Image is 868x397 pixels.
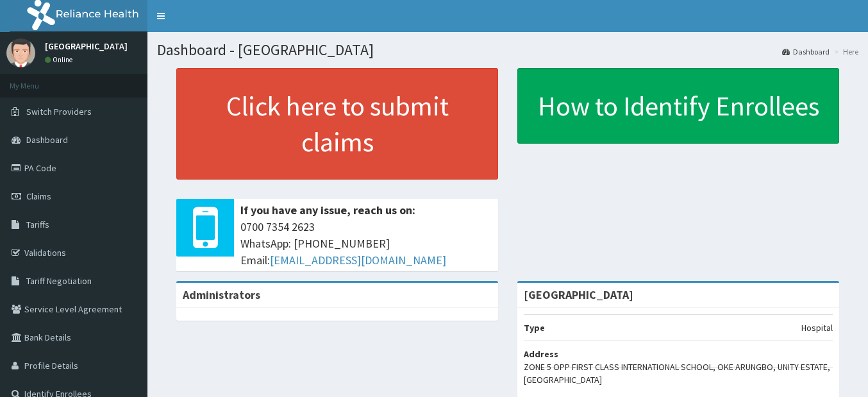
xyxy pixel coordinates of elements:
li: Here [831,46,858,57]
b: Administrators [183,287,260,302]
span: Dashboard [26,134,68,146]
strong: [GEOGRAPHIC_DATA] [524,287,633,302]
span: Switch Providers [26,106,92,117]
a: Dashboard [782,46,830,57]
span: Tariff Negotiation [26,275,92,287]
img: User Image [6,38,35,67]
a: Online [45,55,76,64]
span: Claims [26,190,51,202]
h1: Dashboard - [GEOGRAPHIC_DATA] [157,42,858,58]
p: [GEOGRAPHIC_DATA] [45,42,128,51]
p: ZONE 5 OPP FIRST CLASS INTERNATIONAL SCHOOL, OKE ARUNGBO, UNITY ESTATE, [GEOGRAPHIC_DATA] [524,360,833,386]
b: If you have any issue, reach us on: [240,203,415,217]
b: Address [524,348,558,360]
b: Type [524,322,545,334]
span: 0700 7354 2623 WhatsApp: [PHONE_NUMBER] Email: [240,219,492,268]
p: Hospital [801,321,833,334]
a: How to Identify Enrollees [517,68,839,144]
span: Tariffs [26,219,49,230]
a: Click here to submit claims [176,68,498,180]
a: [EMAIL_ADDRESS][DOMAIN_NAME] [270,253,446,267]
